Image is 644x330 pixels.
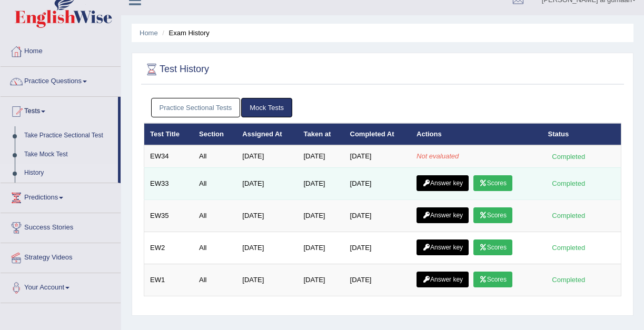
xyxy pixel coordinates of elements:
[236,264,298,296] td: [DATE]
[1,97,118,123] a: Tests
[19,126,118,145] a: Take Practice Sectional Test
[19,164,118,183] a: History
[542,123,621,145] th: Status
[548,242,589,253] div: Completed
[417,272,469,287] a: Answer key
[1,37,121,63] a: Home
[144,232,194,264] td: EW2
[236,123,298,145] th: Assigned At
[473,239,512,255] a: Scores
[1,273,121,299] a: Your Account
[298,232,344,264] td: [DATE]
[298,167,344,199] td: [DATE]
[417,152,459,160] em: Not evaluated
[411,123,542,145] th: Actions
[298,264,344,296] td: [DATE]
[298,199,344,232] td: [DATE]
[144,264,194,296] td: EW1
[1,243,121,269] a: Strategy Videos
[241,98,292,117] a: Mock Tests
[344,199,411,232] td: [DATE]
[473,175,512,191] a: Scores
[144,199,194,232] td: EW35
[417,175,469,191] a: Answer key
[144,62,209,77] h2: Test History
[473,207,512,223] a: Scores
[144,123,194,145] th: Test Title
[344,232,411,264] td: [DATE]
[1,213,121,239] a: Success Stories
[417,207,469,223] a: Answer key
[236,199,298,232] td: [DATE]
[193,199,236,232] td: All
[1,183,121,209] a: Predictions
[236,232,298,264] td: [DATE]
[548,178,589,189] div: Completed
[140,29,158,37] a: Home
[236,167,298,199] td: [DATE]
[344,123,411,145] th: Completed At
[344,264,411,296] td: [DATE]
[344,167,411,199] td: [DATE]
[193,264,236,296] td: All
[298,123,344,145] th: Taken at
[1,67,121,93] a: Practice Questions
[193,167,236,199] td: All
[144,145,194,167] td: EW34
[298,145,344,167] td: [DATE]
[473,272,512,287] a: Scores
[193,232,236,264] td: All
[144,167,194,199] td: EW33
[344,145,411,167] td: [DATE]
[19,145,118,164] a: Take Mock Test
[193,145,236,167] td: All
[548,210,589,221] div: Completed
[151,98,241,117] a: Practice Sectional Tests
[236,145,298,167] td: [DATE]
[193,123,236,145] th: Section
[548,274,589,285] div: Completed
[417,239,469,255] a: Answer key
[548,151,589,162] div: Completed
[160,28,210,38] li: Exam History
